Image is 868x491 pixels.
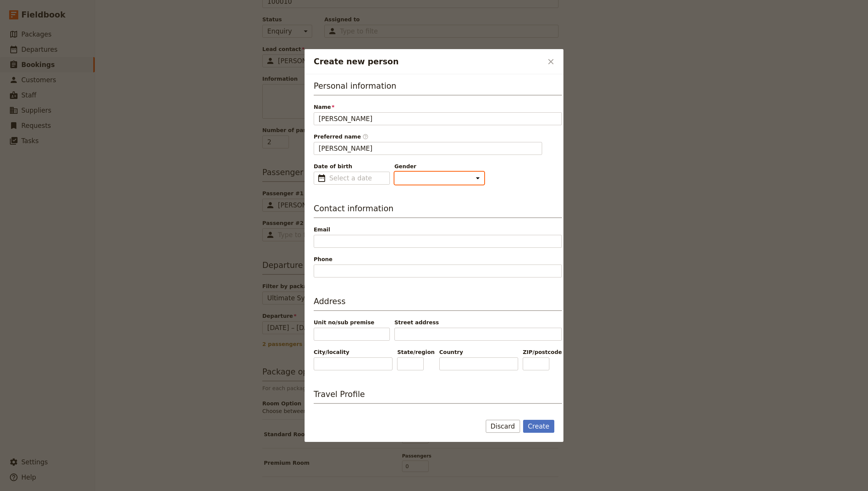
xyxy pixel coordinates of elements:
button: Discard [486,420,520,433]
input: Name [314,112,562,125]
input: Date of birth​ [329,174,385,183]
span: Unit no/sub premise [314,319,390,326]
input: State/region [397,357,424,370]
span: City/locality [314,348,393,356]
input: City/locality [314,357,393,370]
span: Name [314,103,562,111]
span: Gender [394,163,484,170]
h3: Contact information [314,203,562,218]
span: Street address [394,319,562,326]
span: ​ [362,134,369,140]
input: Phone [314,265,562,277]
input: Country [439,357,518,370]
h3: Travel Profile [314,389,562,404]
input: ZIP/postcode [523,357,549,370]
select: Gender [394,172,484,185]
span: Date of birth [314,163,390,170]
button: Create [523,420,555,433]
span: ZIP/postcode [523,348,562,356]
input: Unit no/sub premise [314,328,390,341]
span: ​ [317,174,326,183]
h2: Create new person [314,56,543,67]
input: Preferred name​ [314,142,542,155]
span: Email [314,226,562,233]
span: Preferred name [314,133,562,140]
input: Street address [394,328,562,341]
h3: Address [314,296,562,311]
input: Email [314,235,562,248]
span: State/region [397,348,434,356]
span: Phone [314,255,562,263]
h3: Personal information [314,80,562,96]
span: Country [439,348,518,356]
button: Close dialog [544,55,557,68]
